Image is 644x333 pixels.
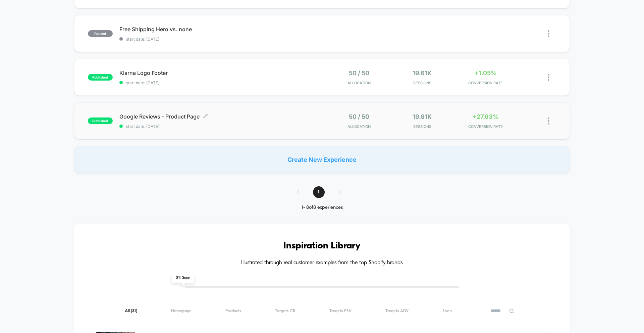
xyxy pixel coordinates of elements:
[119,37,322,42] span: start date: [DATE]
[329,308,352,314] span: Targets PSV
[94,260,550,266] h4: Illustrated through real customer examples from the top Shopify brands
[313,186,325,198] span: 1
[392,81,452,85] span: Sessions
[119,69,322,76] span: Klarna Logo Footer
[347,124,371,129] span: Allocation
[290,205,355,210] div: 1 - 8 of 8 experiences
[413,69,432,77] span: 19.61k
[275,308,296,314] span: Targets CR
[119,113,322,120] span: Google Reviews - Product Page
[455,124,516,129] span: CONVERSION RATE
[88,117,113,124] span: published
[94,241,550,251] h3: Inspiration Library
[74,146,570,173] div: Create New Experience
[413,113,432,120] span: 19.61k
[131,309,137,313] span: ( 31 )
[225,308,241,314] span: Products
[347,81,371,85] span: Allocation
[349,113,369,120] span: 50 / 50
[548,30,549,37] img: close
[473,113,499,120] span: +27.63%
[455,81,516,85] span: CONVERSION RATE
[88,74,113,81] span: published
[172,273,194,283] span: 0 % Seen
[385,308,409,314] span: Targets AOV
[548,117,549,125] img: close
[442,308,452,314] span: Seen
[88,30,113,37] span: paused
[119,26,322,33] span: Free Shipping Hero vs. none
[392,124,452,129] span: Sessions
[349,69,369,77] span: 50 / 50
[119,80,322,85] span: start date: [DATE]
[125,308,137,314] span: All
[475,69,497,77] span: +1.05%
[548,74,549,81] img: close
[119,124,322,129] span: start date: [DATE]
[171,308,192,314] span: Homepage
